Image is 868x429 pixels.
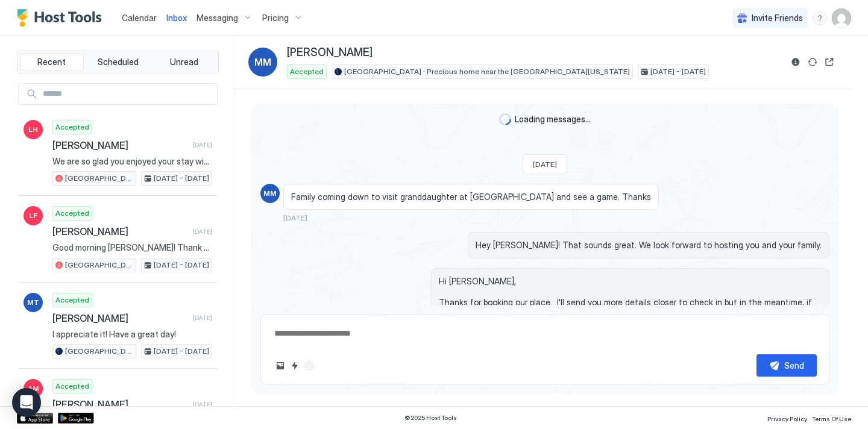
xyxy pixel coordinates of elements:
button: Sync reservation [805,55,820,69]
span: [DATE] - [DATE] [154,173,209,184]
span: [DATE] [193,141,212,149]
span: [PERSON_NAME] [52,398,188,410]
span: Loading messages... [515,114,591,125]
span: [PERSON_NAME] [52,312,188,324]
button: Scheduled [86,54,150,70]
span: Scheduled [98,57,139,67]
div: Send [784,359,804,372]
input: Input Field [38,84,217,104]
button: Send [756,354,817,377]
span: [GEOGRAPHIC_DATA] · Darling On Main: Lovely home near the U of A [65,173,133,184]
span: [GEOGRAPHIC_DATA] · Precious home near the [GEOGRAPHIC_DATA][US_STATE] [344,66,630,77]
span: Accepted [55,208,89,219]
button: Upload image [273,359,288,373]
button: Recent [20,54,84,70]
span: [DATE] [193,228,212,236]
span: [PERSON_NAME] [52,139,188,151]
span: [DATE] - [DATE] [154,260,209,271]
span: [DATE] - [DATE] [154,346,209,357]
span: Hey [PERSON_NAME]! That sounds great. We look forward to hosting you and your family. [476,240,822,251]
span: Good morning [PERSON_NAME]! Thank you for letting us know and I really appreciate you bringing th... [52,242,212,253]
button: Unread [152,54,216,70]
button: Open reservation [822,55,837,69]
span: MM [254,55,271,69]
a: Terms Of Use [812,412,851,424]
span: MM [263,188,277,199]
a: App Store [17,413,53,424]
button: Reservation information [788,55,803,69]
span: Accepted [55,122,89,133]
div: tab-group [17,51,219,74]
span: MT [27,297,39,308]
span: Privacy Policy [767,415,807,422]
span: I appreciate it! Have a great day! [52,329,212,340]
span: Terms Of Use [812,415,851,422]
span: Inbox [166,13,187,23]
span: Messaging [197,13,238,23]
div: menu [813,11,827,25]
a: Google Play Store [58,413,94,424]
span: LH [28,124,38,135]
a: Privacy Policy [767,412,807,424]
span: Accepted [290,66,324,77]
span: [GEOGRAPHIC_DATA] · Precious home near the [GEOGRAPHIC_DATA][US_STATE] [65,346,133,357]
span: Accepted [55,295,89,305]
span: Family coming down to visit granddaughter at [GEOGRAPHIC_DATA] and see a game. Thanks [291,192,651,202]
div: loading [499,113,511,125]
span: [GEOGRAPHIC_DATA] · “The Nest” Adorable home only 2 mi from the U of A [65,260,133,271]
span: AM [28,383,39,394]
a: Calendar [122,11,157,24]
span: [DATE] - [DATE] [650,66,706,77]
span: [DATE] [283,213,307,222]
span: LF [29,210,37,221]
span: [PERSON_NAME] [52,225,188,237]
span: We are so glad you enjoyed your stay with us! [52,156,212,167]
a: Inbox [166,11,187,24]
div: User profile [832,8,851,28]
span: Unread [170,57,198,67]
span: Recent [37,57,66,67]
a: Host Tools Logo [17,9,107,27]
span: Hi [PERSON_NAME], Thanks for booking our place. I'll send you more details closer to check in but... [439,276,822,318]
div: Open Intercom Messenger [12,388,41,417]
span: [DATE] [193,314,212,322]
span: © 2025 Host Tools [404,414,457,422]
span: [DATE] [193,401,212,409]
span: Accepted [55,381,89,392]
span: Calendar [122,13,157,23]
span: Invite Friends [752,13,803,23]
button: Quick reply [288,359,302,373]
span: Pricing [262,13,289,23]
span: [DATE] [533,160,557,169]
span: [PERSON_NAME] [287,46,373,60]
